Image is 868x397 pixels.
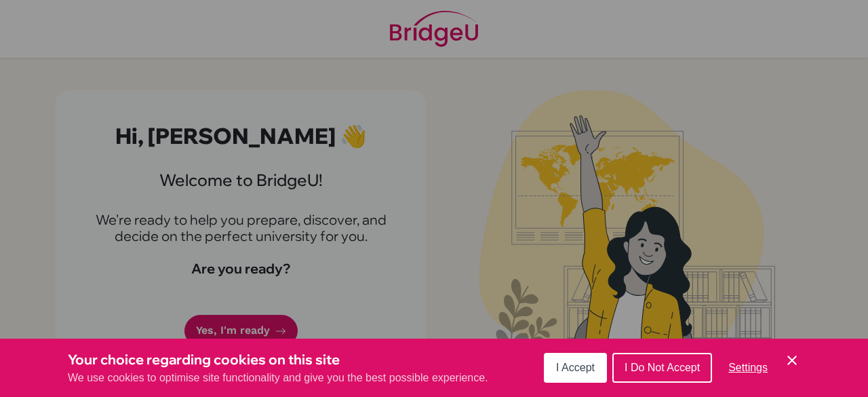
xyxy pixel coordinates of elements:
button: Settings [717,354,778,381]
span: Settings [728,362,768,373]
span: I Do Not Accept [625,362,700,373]
p: We use cookies to optimise site functionality and give you the best possible experience. [68,370,488,386]
h3: Your choice regarding cookies on this site [68,349,488,370]
button: I Accept [544,353,607,383]
button: I Do Not Accept [612,353,712,383]
button: Save and close [784,352,800,368]
span: I Accept [556,362,595,373]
